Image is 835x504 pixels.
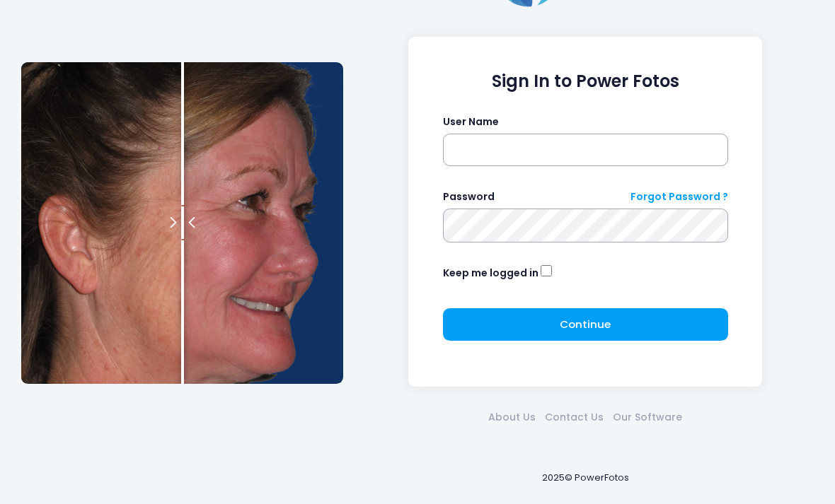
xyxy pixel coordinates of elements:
label: User Name [443,115,499,129]
a: Our Software [609,410,687,425]
h1: Sign In to Power Fotos [443,71,728,92]
label: Keep me logged in [443,266,539,281]
button: Continue [443,308,728,341]
span: Continue [560,317,611,332]
label: Password [443,189,495,204]
a: Forgot Password ? [630,189,728,204]
a: Contact Us [541,410,609,425]
a: About Us [484,410,541,425]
